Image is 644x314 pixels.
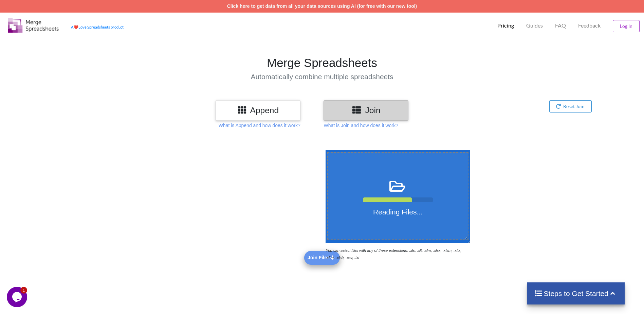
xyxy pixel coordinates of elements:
[324,122,398,129] p: What is Join and how does it work?
[534,289,618,298] h4: Steps to Get Started
[329,105,403,115] h3: Join
[549,100,592,112] button: Reset Join
[227,3,417,9] a: Click here to get data from all your data sources using AI (for free with our new tool)
[526,22,543,29] p: Guides
[328,208,468,216] h4: Reading Files...
[7,180,129,283] iframe: chat widget
[555,22,566,29] p: FAQ
[578,23,601,28] span: Feedback
[219,122,300,129] p: What is Append and how does it work?
[71,25,124,29] a: AheartLove Spreadsheets product
[326,248,461,260] i: You can select files with any of these extensions: .xls, .xlt, .xlm, .xlsx, .xlsm, .xltx, .xltm, ...
[613,20,640,32] button: Log In
[221,105,295,115] h3: Append
[497,22,514,29] p: Pricing
[74,25,78,29] span: heart
[8,18,59,33] img: Logo.png
[7,287,29,307] iframe: chat widget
